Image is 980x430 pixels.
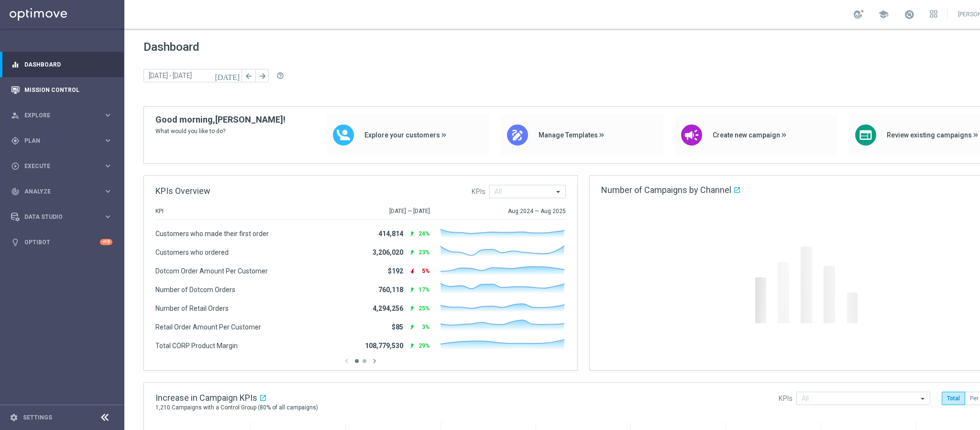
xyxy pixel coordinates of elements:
[24,113,103,118] span: Explore
[11,136,20,145] i: gps_fixed
[24,77,112,102] a: Mission Control
[11,111,20,120] i: person_search
[11,77,112,102] div: Mission Control
[11,238,20,247] i: lightbulb
[11,111,103,120] div: Explore
[878,9,889,20] span: school
[24,163,103,169] span: Execute
[11,112,113,119] button: person_search Explore keyboard_arrow_right
[11,229,112,255] div: Optibot
[11,61,113,68] button: equalizer Dashboard
[11,136,103,145] div: Plan
[103,111,112,120] i: keyboard_arrow_right
[10,413,18,422] i: settings
[24,229,100,255] a: Optibot
[103,161,112,170] i: keyboard_arrow_right
[103,187,112,196] i: keyboard_arrow_right
[23,415,52,420] a: Settings
[11,86,113,94] button: Mission Control
[11,162,113,170] button: play_circle_outline Execute keyboard_arrow_right
[24,138,103,144] span: Plan
[11,162,20,170] i: play_circle_outline
[11,60,20,69] i: equalizer
[11,162,103,170] div: Execute
[11,188,113,195] button: track_changes Analyze keyboard_arrow_right
[103,136,112,145] i: keyboard_arrow_right
[11,187,103,196] div: Analyze
[11,52,112,77] div: Dashboard
[11,137,113,145] button: gps_fixed Plan keyboard_arrow_right
[24,52,112,77] a: Dashboard
[11,187,20,196] i: track_changes
[24,214,103,220] span: Data Studio
[11,213,103,221] div: Data Studio
[11,238,113,246] button: lightbulb Optibot +10
[103,212,112,221] i: keyboard_arrow_right
[24,189,103,194] span: Analyze
[11,213,113,221] button: Data Studio keyboard_arrow_right
[100,239,112,245] div: +10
